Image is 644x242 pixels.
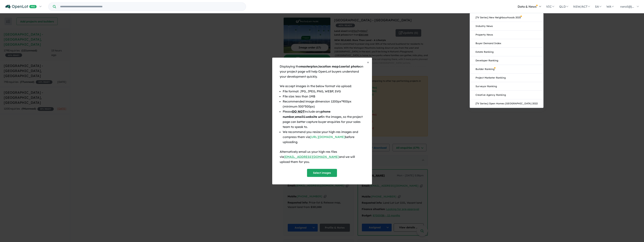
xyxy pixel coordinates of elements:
[283,94,364,99] li: File size: less than 1MB
[283,110,330,118] b: phone number
[470,22,543,30] a: Industry News
[318,65,339,68] b: location map
[470,91,543,99] a: Creative Agency Ranking
[620,5,634,8] span: neroli@j...
[470,13,543,22] a: [TV Series] New Neighbourhoods 2025
[280,149,364,165] div: Alternatively email us your high-res files via and we will upload them for you.
[280,84,364,89] div: We accept images in the below format via upload:
[283,89,364,94] li: File format: JPG, JPEG, PNG, WEBP, SVG
[470,73,543,82] a: Project Marketer Ranking
[470,48,543,56] a: Estate Ranking
[341,65,360,68] b: aerial photo
[5,4,37,9] img: Openlot PRO Logo White
[306,115,322,119] b: website url
[470,30,543,39] a: Property News
[283,109,364,129] li: Please include any , & in the images, so the project page can better capture buyer enquiries for ...
[284,155,339,159] a: [EMAIL_ADDRESS][DOMAIN_NAME]
[283,129,364,145] li: We recommend you resize your high-res images and compress them via before uploading.
[470,99,543,108] a: [TV Series] Open Homes [GEOGRAPHIC_DATA] 2022
[283,99,364,109] li: Recommended image dimension 1200px*900px (minimum 500*500px)
[470,65,543,73] a: Builder Ranking
[307,169,337,177] button: Select images
[57,3,245,11] input: Try estate name, suburb, builder or developer
[300,65,318,68] b: masterplan
[470,82,543,91] a: Surveyor Ranking
[470,56,543,65] a: Developer Ranking
[295,115,303,119] b: email
[470,39,543,48] a: Buyer Demand Index
[367,60,369,64] span: ×
[310,135,345,139] a: [URL][DOMAIN_NAME]
[292,110,304,113] u: DO NOT
[280,64,364,79] div: Displaying the , & on your project page will help OpenLot buyers understand your development quic...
